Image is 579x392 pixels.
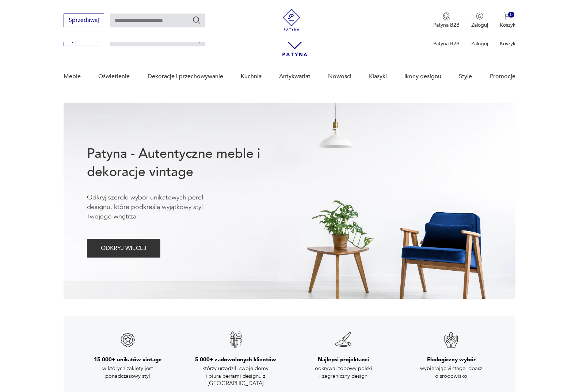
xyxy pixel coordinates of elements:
p: Koszyk [500,40,515,47]
h3: Ekologiczny wybór [427,356,476,363]
img: Ikona koszyka [504,12,511,20]
p: odkrywaj topowy polski i zagraniczny design [303,365,384,380]
button: 0Koszyk [500,12,515,28]
img: Znak gwarancji jakości [335,331,352,349]
a: Ikony designu [404,62,441,91]
img: Znak gwarancji jakości [119,331,137,349]
a: Klasyki [369,62,387,91]
a: Dekoracje i przechowywanie [148,62,223,91]
p: Zaloguj [471,22,488,28]
button: Szukaj [192,16,201,24]
p: Odkryj szeroki wybór unikatowych pereł designu, które podkreślą wyjątkowy styl Twojego wnętrza. [87,193,226,221]
a: Sprzedawaj [64,37,104,42]
button: Sprzedawaj [64,14,104,27]
a: Style [459,62,472,91]
h3: 5 000+ zadowolonych klientów [195,356,276,363]
a: Ikona medaluPatyna B2B [433,12,460,28]
img: Ikonka użytkownika [476,12,483,20]
p: wybierając vintage, dbasz o środowisko [411,365,491,380]
a: Promocje [490,62,515,91]
p: Patyna B2B [433,40,460,47]
button: Patyna B2B [433,12,460,28]
h3: Najlepsi projektanci [318,356,369,363]
img: Ikona medalu [443,12,450,20]
a: Nowości [328,62,351,91]
a: Meble [64,62,81,91]
img: Znak gwarancji jakości [442,331,460,349]
button: Zaloguj [471,12,488,28]
button: ODKRYJ WIĘCEJ [87,239,160,258]
img: Patyna - sklep z meblami i dekoracjami vintage [281,9,302,31]
img: Znak gwarancji jakości [227,331,244,349]
a: Antykwariat [279,62,311,91]
a: Sprzedawaj [64,18,104,23]
p: którzy urządzili swoje domy i biura perłami designu z [GEOGRAPHIC_DATA] [195,365,276,387]
p: w których zaklęty jest ponadczasowy styl [88,365,168,380]
p: Zaloguj [471,40,488,47]
p: Koszyk [500,22,515,28]
a: ODKRYJ WIĘCEJ [87,246,160,251]
h1: Patyna - Autentyczne meble i dekoracje vintage [87,145,284,181]
div: 0 [508,12,514,18]
a: Oświetlenie [98,62,130,91]
a: Kuchnia [241,62,262,91]
h3: 15 000+ unikatów vintage [94,356,162,363]
p: Patyna B2B [433,22,460,28]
